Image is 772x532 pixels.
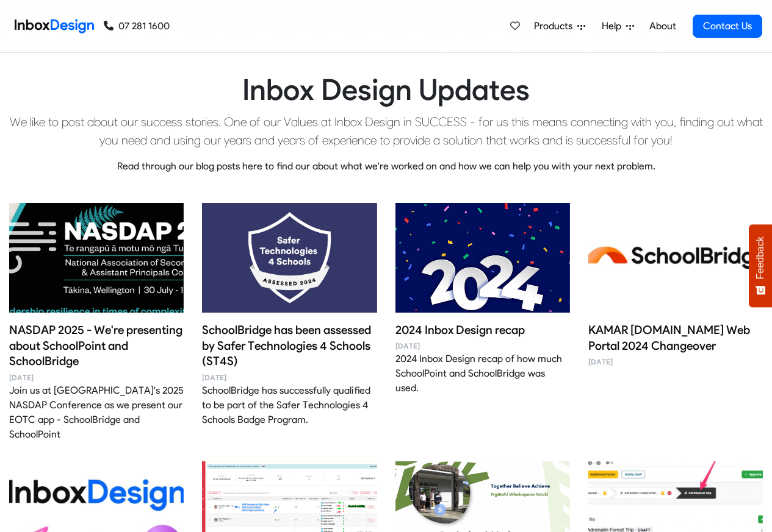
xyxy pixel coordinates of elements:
[395,322,570,338] h4: 2024 Inbox Design recap
[755,236,766,279] span: Feedback
[529,14,590,38] a: Products
[9,322,184,370] h4: NASDAP 2025 - We're presenting about SchoolPoint and SchoolBridge
[395,185,570,331] img: 2024 Inbox Design recap image
[588,203,763,368] a: KAMAR school.kiwi Web Portal 2024 Changeover image KAMAR [DOMAIN_NAME] Web Portal 2024 Changeover...
[9,372,184,383] time: [DATE]
[588,185,763,331] img: KAMAR school.kiwi Web Portal 2024 Changeover image
[202,383,377,427] div: SchoolBridge has successfully qualified to be part of the Safer Technologies 4 Schools Badge Prog...
[9,113,763,149] p: We like to post about our success stories. One of our Values at Inbox Design in SUCCESS - for us ...
[9,383,184,442] div: Join us at [GEOGRAPHIC_DATA]'s 2025 NASDAP Conference as we present our EOTC app - SchoolBridge a...
[395,341,570,352] time: [DATE]
[202,203,377,428] a: SchoolBridge has been assessed by Safer Technologies 4 Schools (ST4S) image SchoolBridge has been...
[749,224,772,307] button: Feedback - Show survey
[395,352,570,395] div: 2024 Inbox Design recap of how much SchoolPoint and SchoolBridge was used.
[588,322,763,354] h4: KAMAR [DOMAIN_NAME] Web Portal 2024 Changeover
[202,322,377,370] h4: SchoolBridge has been assessed by Safer Technologies 4 Schools (ST4S)
[646,14,679,38] a: About
[9,159,763,174] p: Read through our blog posts here to find our about what we're worked on and how we can help you w...
[9,185,184,331] img: NASDAP 2025 - We're presenting about SchoolPoint and SchoolBridge image
[104,19,170,34] a: 07 281 1600
[395,203,570,396] a: 2024 Inbox Design recap image 2024 Inbox Design recap [DATE] 2024 Inbox Design recap of how much ...
[597,14,639,38] a: Help
[534,19,577,34] span: Products
[202,372,377,383] time: [DATE]
[202,185,377,331] img: SchoolBridge has been assessed by Safer Technologies 4 Schools (ST4S) image
[9,203,184,442] a: NASDAP 2025 - We're presenting about SchoolPoint and SchoolBridge image NASDAP 2025 - We're prese...
[693,15,762,38] a: Contact Us
[588,356,763,367] time: [DATE]
[9,73,763,108] h1: Inbox Design Updates
[602,19,626,34] span: Help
